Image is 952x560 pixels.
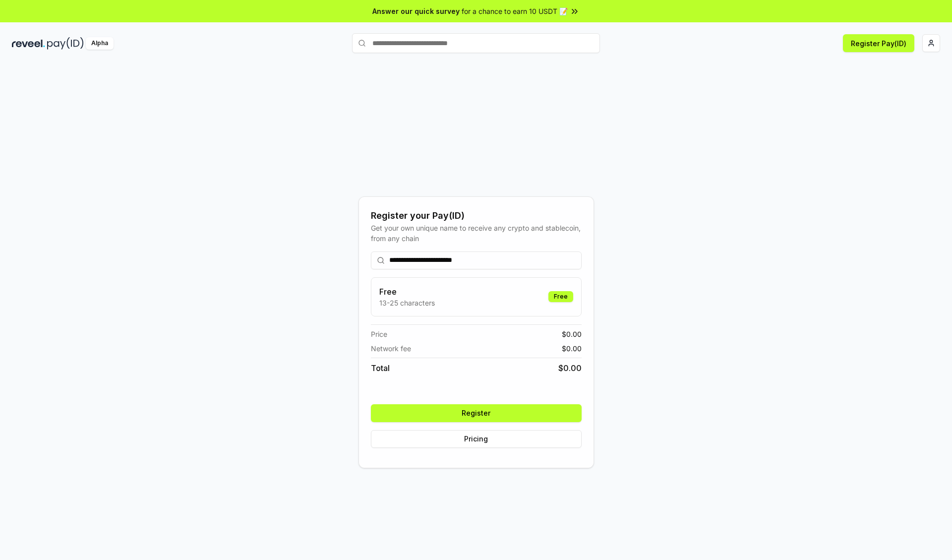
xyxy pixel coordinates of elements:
[562,343,582,354] span: $ 0.00
[462,6,568,16] span: for a chance to earn 10 USDT 📝
[843,34,914,52] button: Register Pay(ID)
[372,6,460,16] span: Answer our quick survey
[12,37,45,50] img: reveel_dark
[548,291,573,302] div: Free
[47,37,84,50] img: pay_id
[371,430,582,448] button: Pricing
[379,286,435,298] h3: Free
[371,404,582,422] button: Register
[371,343,411,354] span: Network fee
[371,223,582,244] div: Get your own unique name to receive any crypto and stablecoin, from any chain
[371,329,387,339] span: Price
[371,209,582,223] div: Register your Pay(ID)
[371,362,390,374] span: Total
[379,298,435,308] p: 13-25 characters
[558,362,582,374] span: $ 0.00
[86,37,114,50] div: Alpha
[562,329,582,339] span: $ 0.00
